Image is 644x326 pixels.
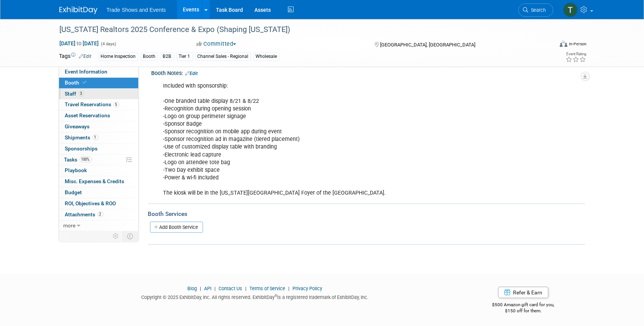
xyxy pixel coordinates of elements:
a: Asset Reservations [59,110,138,121]
span: Event Information [65,69,108,75]
div: Booth [141,53,158,61]
td: Tags [59,52,92,61]
span: 100% [80,157,92,162]
div: Tier 1 [177,53,193,61]
a: Terms of Service [249,286,285,291]
button: Committed [194,40,239,48]
span: | [243,286,248,291]
img: ExhibitDay [59,6,97,14]
a: Privacy Policy [292,286,322,291]
span: [GEOGRAPHIC_DATA], [GEOGRAPHIC_DATA] [380,42,475,48]
a: Edit [185,71,198,76]
a: Contact Us [219,286,242,291]
span: 3 [78,91,84,96]
span: 5 [113,102,119,107]
a: Playbook [59,165,138,176]
a: Staff3 [59,89,138,99]
div: Booth Services [148,210,585,218]
sup: ® [275,294,277,298]
span: 2 [97,211,103,217]
div: Event Format [508,40,587,51]
a: Giveaways [59,121,138,132]
div: Copyright © 2025 ExhibitDay, Inc. All rights reserved. ExhibitDay is a registered trademark of Ex... [59,292,451,301]
a: ROI, Objectives & ROO [59,198,138,209]
span: Playbook [65,167,87,173]
a: Search [518,3,553,17]
a: Tasks100% [59,155,138,165]
span: Shipments [65,134,98,141]
a: Misc. Expenses & Credits [59,176,138,187]
span: Staff [65,91,84,97]
a: API [204,286,211,291]
a: Edit [79,54,92,59]
img: Tiff Wagner [563,3,578,17]
div: $500 Amazon gift card for you, [462,297,585,314]
span: Tasks [64,157,92,163]
span: | [286,286,291,291]
div: [US_STATE] Realtors 2025 Conference & Expo (Shaping [US_STATE]) [57,23,542,37]
a: Add Booth Service [150,222,203,233]
span: Booth [65,80,88,86]
div: B2B [161,53,174,61]
span: Trade Shows and Events [107,7,166,13]
div: Included with sponsorship: -One branded table display 8/21 & 8/22 -Recognition during opening ses... [158,78,501,201]
span: 1 [93,134,98,140]
a: Travel Reservations5 [59,99,138,110]
i: Booth reservation complete [83,80,87,85]
div: Home Inspection [99,53,138,61]
a: Booth [59,78,138,88]
span: | [213,286,217,291]
td: Personalize Event Tab Strip [110,231,123,241]
span: Giveaways [65,123,90,129]
span: [DATE] [DATE] [59,40,99,47]
span: Budget [65,189,82,195]
span: (4 days) [101,42,117,46]
span: Misc. Expenses & Credits [65,178,125,184]
span: Sponsorships [65,145,98,152]
span: more [64,222,76,229]
a: Shipments1 [59,133,138,143]
span: Asset Reservations [65,112,110,118]
a: more [59,221,138,231]
div: Channel Sales - Regional [195,53,251,61]
a: Sponsorships [59,144,138,154]
a: Refer & Earn [498,287,548,298]
div: Booth Notes: [152,67,585,77]
td: Toggle Event Tabs [123,231,138,241]
div: Wholesale [254,53,280,61]
a: Blog [187,286,197,291]
span: Search [529,7,546,13]
div: In-Person [569,41,586,47]
a: Budget [59,187,138,198]
span: | [198,286,203,291]
span: Attachments [65,211,103,217]
a: Event Information [59,67,138,77]
div: $150 off for them. [462,308,585,314]
span: Travel Reservations [65,101,119,107]
span: ROI, Objectives & ROO [65,200,116,206]
a: Attachments2 [59,209,138,220]
span: to [76,40,83,46]
div: Event Rating [566,52,586,56]
img: Format-Inperson.png [560,41,567,47]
